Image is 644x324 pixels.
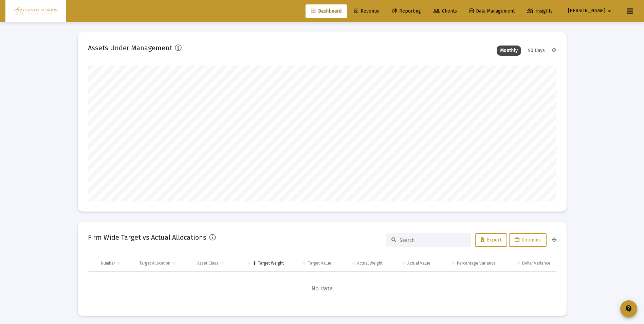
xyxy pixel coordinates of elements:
[434,8,457,14] span: Clients
[392,8,421,14] span: Reporting
[515,237,541,243] span: Columns
[354,8,380,14] span: Revenue
[101,260,115,266] div: Number
[192,255,238,271] td: Column Asset Class
[289,255,336,271] td: Column Target Value
[247,260,252,266] span: Show filter options for column 'Target Weight'
[475,233,507,247] button: Export
[525,46,548,56] div: 90 Days
[500,255,556,271] td: Column Dollar Variance
[219,260,224,266] span: Show filter options for column 'Asset Class'
[470,8,515,14] span: Data Management
[625,305,633,313] mat-icon: contact_support
[197,260,218,266] div: Asset Class
[481,237,501,243] span: Export
[336,255,387,271] td: Column Actual Weight
[509,233,547,247] button: Columns
[497,46,521,56] div: Monthly
[457,260,496,266] div: Percentage Variance
[407,260,430,266] div: Actual Value
[527,8,553,14] span: Insights
[308,260,331,266] div: Target Value
[516,260,521,266] span: Show filter options for column 'Dollar Variance'
[302,260,307,266] span: Show filter options for column 'Target Value'
[464,4,520,18] a: Data Management
[351,260,356,266] span: Show filter options for column 'Actual Weight'
[171,260,177,266] span: Show filter options for column 'Target Allocation'
[568,8,605,14] span: [PERSON_NAME]
[88,232,206,243] h2: Firm Wide Target vs Actual Allocations
[134,255,192,271] td: Column Target Allocation
[311,8,342,14] span: Dashboard
[11,4,61,18] img: Dashboard
[88,255,556,306] div: Data grid
[139,260,170,266] div: Target Allocation
[401,260,406,266] span: Show filter options for column 'Actual Value'
[116,260,121,266] span: Show filter options for column 'Number'
[560,4,622,18] button: [PERSON_NAME]
[387,255,435,271] td: Column Actual Value
[522,260,550,266] div: Dollar Variance
[88,285,556,292] span: No data
[306,4,347,18] a: Dashboard
[349,4,385,18] a: Revenue
[428,4,462,18] a: Clients
[88,42,172,53] h2: Assets Under Management
[238,255,289,271] td: Column Target Weight
[522,4,558,18] a: Insights
[357,260,383,266] div: Actual Weight
[258,260,284,266] div: Target Weight
[387,4,426,18] a: Reporting
[605,4,613,18] mat-icon: arrow_drop_down
[435,255,500,271] td: Column Percentage Variance
[400,237,466,243] input: Search
[96,255,135,271] td: Column Number
[451,260,456,266] span: Show filter options for column 'Percentage Variance'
